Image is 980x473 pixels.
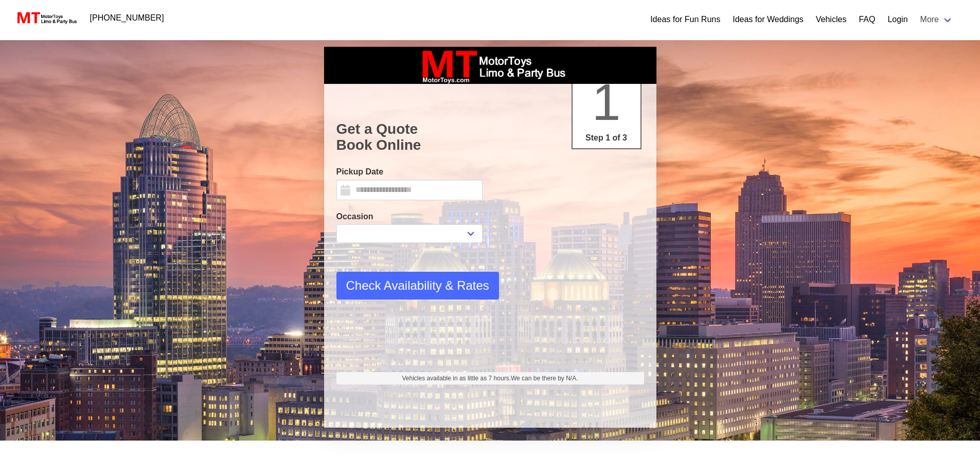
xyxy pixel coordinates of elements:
[859,13,875,26] a: FAQ
[650,13,720,26] a: Ideas for Fun Runs
[577,132,636,144] p: Step 1 of 3
[14,11,78,25] img: MotorToys Logo
[336,121,644,153] h1: Get a Quote Book Online
[336,166,483,178] label: Pickup Date
[733,13,804,26] a: Ideas for Weddings
[346,276,489,295] span: Check Availability & Rates
[816,13,847,26] a: Vehicles
[914,9,959,30] a: More
[511,375,578,382] span: We can be there by N/A.
[592,73,621,131] span: 1
[336,272,499,300] button: Check Availability & Rates
[402,374,578,383] span: Vehicles available in as little as 7 hours.
[84,8,170,28] a: [PHONE_NUMBER]
[336,211,483,223] label: Occasion
[413,47,567,84] img: box_logo_brand.jpeg
[887,13,907,26] a: Login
